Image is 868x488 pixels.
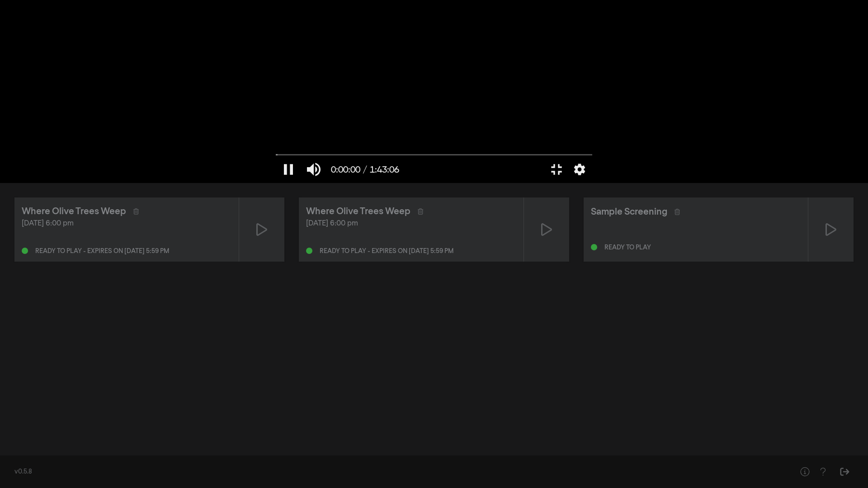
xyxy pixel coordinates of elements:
button: Sign Out [835,463,854,481]
div: Ready to play [604,244,651,251]
div: Sample Screening [591,205,667,219]
button: Help [796,463,814,481]
button: Pause [276,156,301,183]
div: [DATE] 6:00 pm [22,218,231,229]
div: v0.5.8 [14,467,778,477]
div: Ready to play - expires on [DATE] 5:59 pm [320,248,453,254]
button: Mute [301,156,326,183]
div: Where Olive Trees Weep [306,205,410,218]
button: 0:00:00 / 1:43:06 [326,156,404,183]
div: Ready to play - expires on [DATE] 5:59 pm [35,248,169,254]
button: More settings [569,156,590,183]
div: Where Olive Trees Weep [22,205,126,218]
button: Exit full screen [544,156,569,183]
button: Help [814,463,832,481]
div: [DATE] 6:00 pm [306,218,516,229]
